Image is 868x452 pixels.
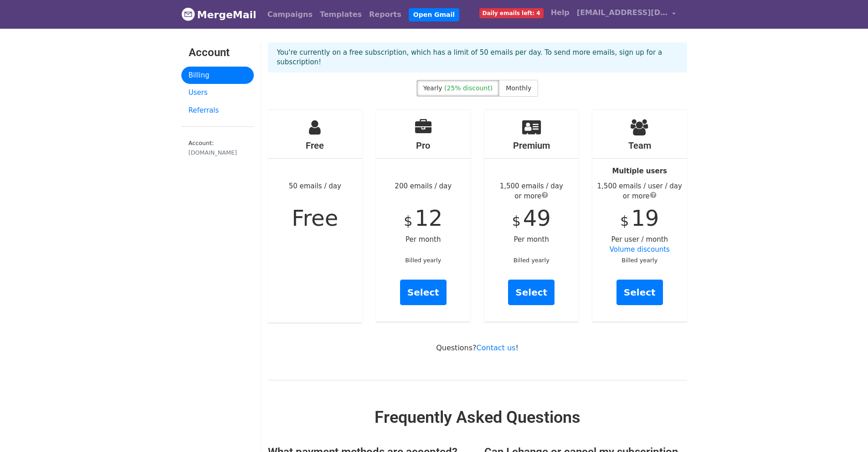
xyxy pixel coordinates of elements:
a: Select [400,280,447,305]
h4: Team [592,140,687,151]
div: Per month [484,110,579,322]
a: Campaigns [264,5,316,24]
small: Billed yearly [514,257,550,264]
a: Templates [316,5,365,24]
span: [EMAIL_ADDRESS][DOMAIN_NAME] [577,7,668,18]
span: Yearly [423,84,442,92]
h2: Frequently Asked Questions [268,408,687,427]
a: Open Gmail [409,8,459,21]
span: $ [620,213,629,229]
span: 19 [631,205,659,231]
span: 49 [523,205,551,231]
span: 12 [415,205,442,231]
a: Users [181,84,254,102]
h4: Free [268,140,363,151]
span: $ [404,213,412,229]
p: Questions? ! [268,343,687,353]
div: 1,500 emails / user / day or more [592,181,687,202]
small: Billed yearly [405,257,441,264]
a: Billing [181,67,254,84]
div: [DOMAIN_NAME] [189,148,247,157]
a: MergeMail [181,5,257,24]
span: Daily emails left: 4 [479,8,544,18]
a: Help [547,4,573,22]
span: Free [292,205,338,231]
small: Billed yearly [621,257,657,264]
div: 50 emails / day [268,110,363,322]
p: You're currently on a free subscription, which has a limit of 50 emails per day. To send more ema... [277,48,678,67]
a: Contact us [477,343,516,352]
strong: Multiple users [612,167,667,175]
h4: Pro [376,140,471,151]
a: [EMAIL_ADDRESS][DOMAIN_NAME] [573,4,680,25]
a: Daily emails left: 4 [476,4,547,22]
span: Monthly [506,84,531,92]
span: $ [512,213,521,229]
a: Select [616,280,663,305]
span: (25% discount) [444,84,493,92]
img: MergeMail logo [181,7,195,21]
h3: Account [189,46,247,59]
a: Select [508,280,555,305]
div: Per user / month [592,110,687,322]
small: Account: [189,140,247,157]
a: Referrals [181,102,254,119]
a: Reports [365,5,405,24]
h4: Premium [484,140,579,151]
a: Volume discounts [610,245,670,254]
div: 1,500 emails / day or more [484,181,579,202]
div: 200 emails / day Per month [376,110,471,322]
